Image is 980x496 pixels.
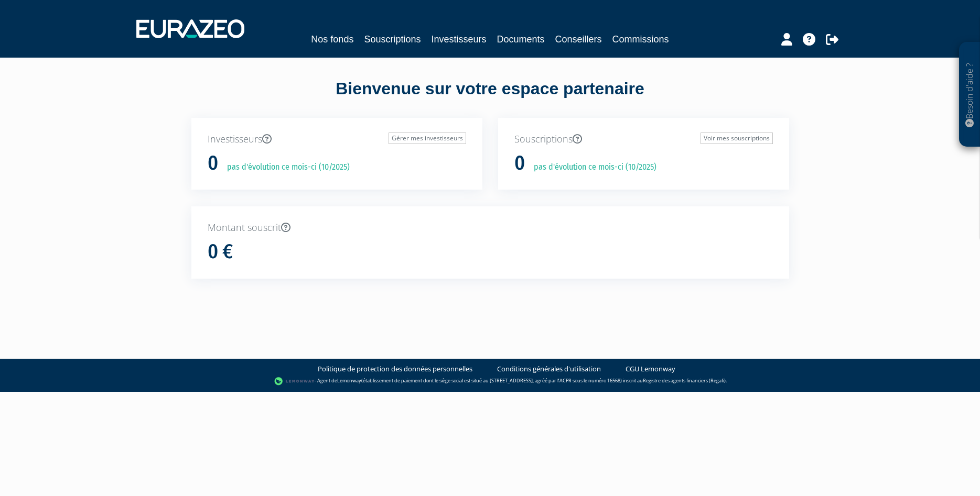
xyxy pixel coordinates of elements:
[643,377,726,384] a: Registre des agents financiers (Regafi)
[514,133,773,146] p: Souscriptions
[274,376,315,387] img: logo-lemonway.png
[431,32,486,47] a: Investisseurs
[514,152,525,174] h1: 0
[964,48,976,142] p: Besoin d'aide ?
[318,364,472,374] a: Politique de protection des données personnelles
[626,364,675,374] a: CGU Lemonway
[208,221,773,235] p: Montant souscrit
[497,364,601,374] a: Conditions générales d'utilisation
[364,32,421,47] a: Souscriptions
[526,161,656,173] p: pas d'évolution ce mois-ci (10/2025)
[311,32,353,47] a: Nos fonds
[497,32,545,47] a: Documents
[220,161,350,173] p: pas d'évolution ce mois-ci (10/2025)
[612,32,669,47] a: Commissions
[184,77,797,118] div: Bienvenue sur votre espace partenaire
[337,377,361,384] a: Lemonway
[208,241,233,263] h1: 0 €
[208,133,466,146] p: Investisseurs
[555,32,602,47] a: Conseillers
[10,376,970,387] div: - Agent de (établissement de paiement dont le siège social est situé au [STREET_ADDRESS], agréé p...
[136,19,244,38] img: 1732889491-logotype_eurazeo_blanc_rvb.png
[208,152,218,174] h1: 0
[389,133,466,144] a: Gérer mes investisseurs
[701,133,773,144] a: Voir mes souscriptions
